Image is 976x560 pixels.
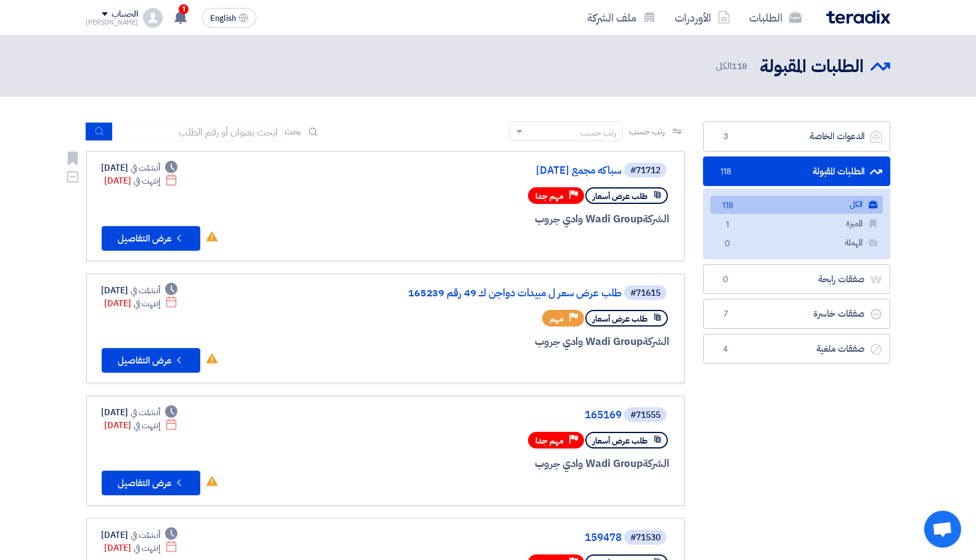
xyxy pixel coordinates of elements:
a: ملف الشركة [578,3,665,32]
span: 4 [718,343,733,355]
a: 165169 [375,410,622,421]
div: [DATE] [102,161,178,174]
div: [DATE] [105,419,178,432]
div: Wadi Group وادي جروب [373,334,669,350]
span: أنشئت في [131,284,160,297]
div: الحساب [112,9,138,20]
span: إنتهت في [134,542,160,554]
span: رتب حسب [629,125,664,138]
h2: الطلبات المقبولة [760,55,864,79]
span: طلب عرض أسعار [593,313,648,325]
button: عرض التفاصيل [102,348,200,373]
div: #71712 [630,166,661,175]
span: مهم جدا [535,190,564,202]
div: Wadi Group وادي جروب [373,211,669,227]
a: طلب عرض سعر ل مبيدات دواجن ك 49 رقم 165239 [375,288,622,299]
button: English [202,8,256,28]
span: 0 [720,238,735,251]
img: Teradix logo [826,10,890,24]
div: #71615 [630,289,661,298]
span: بحث [285,125,301,138]
a: المهملة [710,234,883,252]
div: #71530 [630,534,661,542]
button: عرض التفاصيل [102,471,200,495]
a: الدعوات الخاصة3 [703,121,890,152]
span: 118 [731,59,748,73]
span: طلب عرض أسعار [593,190,648,202]
span: 3 [718,131,733,143]
a: صفقات خاسرة7 [703,299,890,329]
span: الشركة [643,334,669,349]
span: 118 [720,200,735,213]
a: المميزة [710,215,883,233]
a: صفقات رابحة0 [703,264,890,294]
span: طلب عرض أسعار [593,435,648,447]
a: الكل [710,196,883,214]
div: [DATE] [102,529,178,542]
span: English [210,14,236,23]
a: الأوردرات [665,3,740,32]
input: ابحث بعنوان أو رقم الطلب [113,123,285,141]
div: [DATE] [105,174,178,187]
span: أنشئت في [131,406,160,419]
span: الشركة [643,211,669,227]
div: رتب حسب [580,126,616,139]
div: [DATE] [105,297,178,310]
span: الشركة [643,456,669,471]
a: الطلبات [740,3,811,32]
img: profile_test.png [143,8,163,28]
a: الطلبات المقبولة118 [703,156,890,187]
a: سباكه مجمع [DATE] [375,165,622,176]
span: مهم جدا [535,435,564,447]
span: 118 [718,166,733,178]
span: 1 [720,219,735,232]
span: مهم [550,313,564,325]
span: إنتهت في [134,297,160,310]
span: إنتهت في [134,174,160,187]
div: دردشة مفتوحة [924,511,961,548]
div: [DATE] [105,542,178,554]
div: Wadi Group وادي جروب [373,456,669,472]
div: [DATE] [102,284,178,297]
span: 7 [718,308,733,320]
span: أنشئت في [131,529,160,542]
span: 0 [718,274,733,286]
span: 1 [179,4,189,14]
span: إنتهت في [134,419,160,432]
button: عرض التفاصيل [102,226,200,251]
a: صفقات ملغية4 [703,334,890,364]
a: 159478 [375,532,622,543]
div: #71555 [630,411,661,420]
span: أنشئت في [131,161,160,174]
div: [DATE] [102,406,178,419]
div: [PERSON_NAME] [86,19,139,26]
span: الكل [716,59,750,73]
